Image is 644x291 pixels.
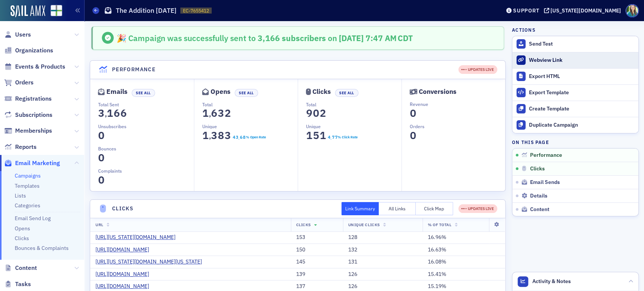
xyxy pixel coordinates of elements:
a: [URL][US_STATE][DOMAIN_NAME] [95,234,181,241]
div: Send Test [529,41,635,47]
a: Registrations [4,95,52,103]
span: 1 [105,107,115,120]
span: 6 [239,134,243,141]
span: 3 [235,134,239,141]
span: 3,166 subscribers [255,33,326,43]
span: 5 [311,129,321,142]
span: Content [15,264,37,272]
div: 137 [296,283,338,290]
div: 139 [296,271,338,278]
a: Memberships [4,127,52,135]
a: Orders [4,78,34,87]
button: All Links [379,202,416,215]
span: 3 [223,129,233,142]
section: 43.68 [232,135,246,140]
section: 3,166 [98,109,127,118]
button: Click Map [416,202,453,215]
span: 1 [304,129,314,142]
div: Opens [211,90,231,94]
span: , [105,109,107,119]
a: Subscriptions [4,111,52,119]
div: UPDATES LIVE [461,67,494,73]
a: View Homepage [45,5,62,18]
img: SailAMX [51,5,62,17]
span: 1 [318,129,328,142]
a: Tasks [4,280,31,288]
p: Unique [202,123,298,130]
span: 0 [96,173,106,187]
div: % Open Rate [246,135,266,140]
a: [URL][DOMAIN_NAME] [95,247,155,253]
p: Total [306,101,401,108]
a: Templates [15,182,40,189]
a: Email Send Log [15,215,51,222]
span: Performance [530,152,562,159]
button: [US_STATE][DOMAIN_NAME] [544,8,624,13]
p: Total Sent [98,101,194,108]
span: , [209,131,211,141]
div: 16.63% [428,247,500,253]
a: Opens [15,225,30,232]
span: 3 [209,129,219,142]
section: 902 [306,109,326,118]
span: EC-7655412 [183,8,209,14]
span: 2 [223,107,233,120]
span: 6 [112,107,122,120]
div: Emails [106,90,128,94]
span: 7 [334,134,338,141]
span: 0 [96,129,106,142]
span: Activity & Notes [532,277,571,285]
p: Orders [410,123,505,130]
span: 4 [232,134,236,141]
a: Export Template [512,84,638,101]
section: 1,632 [202,109,231,118]
section: 151 [306,131,326,140]
button: Send Test [512,36,638,52]
div: Export Template [529,89,635,96]
a: Bounces & Complaints [15,245,69,251]
a: Create Template [512,101,638,117]
div: 16.96% [428,234,500,241]
div: UPDATES LIVE [461,206,494,212]
span: Subscriptions [15,111,52,119]
span: Email Sends [530,179,560,186]
span: 3 [96,107,106,120]
span: 7 [331,134,335,141]
a: Campaigns [15,172,41,179]
p: Total [202,101,298,108]
span: Registrations [15,95,52,103]
span: 9 [304,107,314,120]
span: 1 [200,107,211,120]
div: 131 [348,259,417,265]
span: Tasks [15,280,31,288]
section: 0 [98,176,105,184]
p: Complaints [98,167,194,174]
button: See All [335,89,358,97]
a: [URL][DOMAIN_NAME] [95,283,155,290]
div: Webview Link [529,57,635,64]
p: Unique [306,123,401,130]
p: Bounces [98,145,194,152]
button: See All [235,89,258,97]
a: Users [4,31,31,39]
a: Categories [15,202,40,209]
span: Clicks [530,165,545,172]
span: 6 [209,107,219,120]
h4: Performance [112,66,155,74]
div: 153 [296,234,338,241]
a: Export HTML [512,68,638,84]
a: Clicks [15,235,29,242]
div: Conversions [419,90,456,94]
img: SailAMX [11,5,45,17]
span: Profile [626,4,639,17]
div: Duplicate Campaign [529,122,635,129]
span: URL [95,222,103,227]
span: Clicks [296,222,311,227]
span: . [238,136,240,141]
span: 0 [408,129,418,142]
span: 8 [216,129,226,142]
div: Export HTML [529,73,635,80]
p: Revenue [410,101,505,107]
a: Email Marketing [4,159,60,167]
